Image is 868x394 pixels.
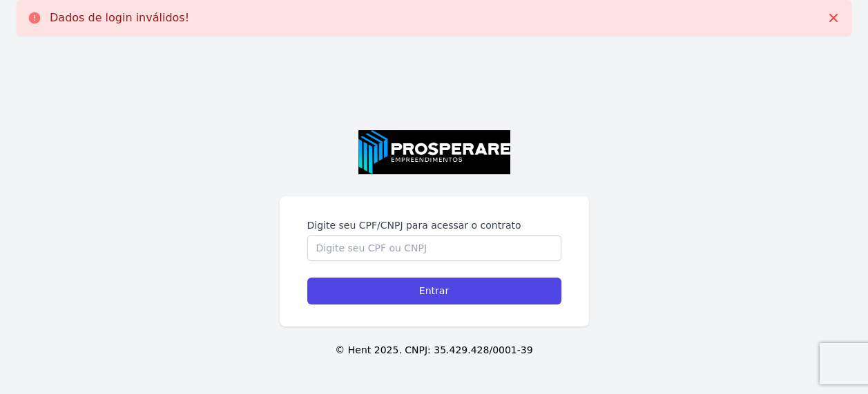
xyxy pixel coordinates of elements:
[307,278,561,304] input: Entrar
[358,130,510,175] img: WhatsApp%20Image%202024-06-06%20at%2013.53.59.jpeg
[50,11,189,25] p: Dados de login inválidos!
[307,235,561,261] input: Digite seu CPF ou CNPJ
[307,218,561,232] label: Digite seu CPF/CNPJ para acessar o contrato
[22,343,846,357] p: © Hent 2025. CNPJ: 35.429.428/0001-39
